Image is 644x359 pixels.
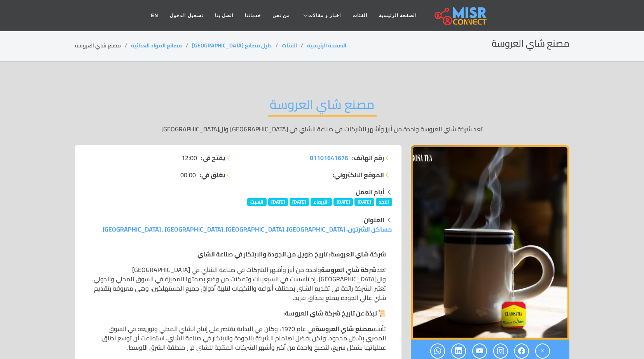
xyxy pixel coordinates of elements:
[295,8,347,23] a: اخبار و مقالات
[347,8,373,23] a: الفئات
[435,6,487,25] img: main.misr_connect
[311,198,332,206] span: الأربعاء
[333,198,353,206] span: [DATE]
[75,42,131,50] li: مصنع شاي العروسة
[310,152,348,164] span: 01101641676
[307,40,346,51] a: الصفحة الرئيسية
[268,198,288,206] span: [DATE]
[283,307,386,319] strong: 📜 نبذة عن تاريخ شركة شاي العروسة:
[352,153,384,162] strong: رقم الهاتف:
[164,8,209,23] a: تسجيل الدخول
[247,198,267,206] span: السبت
[310,153,348,162] a: 01101641676
[192,40,272,51] a: دليل مصانع [GEOGRAPHIC_DATA]
[182,153,197,162] span: 12:00
[268,97,377,117] h2: مصنع شاي العروسة
[316,323,372,335] strong: مصنع شاي العروسة
[376,198,392,206] span: الأحد
[333,170,384,179] strong: الموقع الالكتروني:
[356,186,384,198] strong: أيام العمل
[91,324,386,352] p: تأسس في عام 1970، وكان في البداية يقتصر على إنتاج الشاي المحلي وتوزيعه في السوق المصري بشكل محدود...
[411,145,569,340] img: مصنع شاي العروسة
[282,40,297,51] a: الفئات
[103,223,392,235] a: مساكن الشرتون، [GEOGRAPHIC_DATA]، [GEOGRAPHIC_DATA], [GEOGRAPHIC_DATA] , [GEOGRAPHIC_DATA]
[145,8,164,23] a: EN
[492,38,569,49] h2: مصنع شاي العروسة
[364,214,384,226] strong: العنوان
[75,124,569,134] p: تعد شركة شاي العروسة واحدة من أبرز وأشهر الشركات في صناعة الشاي في [GEOGRAPHIC_DATA] وال[GEOGRAPH...
[200,170,225,179] strong: يغلق في:
[354,198,374,206] span: [DATE]
[209,8,239,23] a: اتصل بنا
[308,12,341,19] span: اخبار و مقالات
[131,40,182,51] a: مصانع المواد الغذائية
[321,264,377,275] strong: شركة شاي العروسة
[267,8,295,23] a: من نحن
[180,170,196,179] span: 00:00
[373,8,422,23] a: الصفحة الرئيسية
[290,198,309,206] span: [DATE]
[197,248,386,260] strong: شركة شاي العروسة: تاريخ طويل من الجودة والابتكار في صناعة الشاي
[91,265,386,302] p: تعد واحدة من أبرز وأشهر الشركات في صناعة الشاي في [GEOGRAPHIC_DATA] وال[GEOGRAPHIC_DATA]، إذ تأسس...
[201,153,225,162] strong: يفتح في:
[239,8,267,23] a: خدماتنا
